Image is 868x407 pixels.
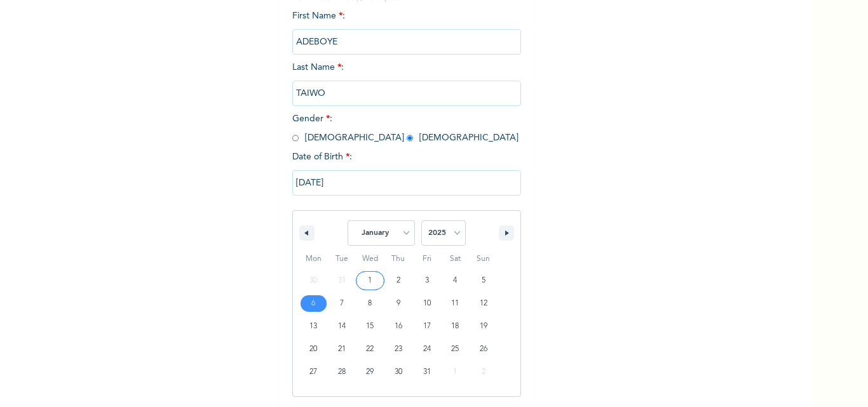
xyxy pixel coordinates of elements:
[451,315,459,338] span: 18
[338,338,346,361] span: 21
[441,338,470,361] button: 25
[397,269,400,292] span: 2
[311,292,315,315] span: 6
[356,292,384,315] button: 8
[356,249,384,269] span: Wed
[384,269,413,292] button: 2
[423,338,431,361] span: 24
[425,269,429,292] span: 3
[366,315,374,338] span: 15
[328,361,356,384] button: 28
[299,315,328,338] button: 13
[395,338,402,361] span: 23
[469,292,498,315] button: 12
[292,11,521,46] span: First Name :
[395,315,402,338] span: 16
[356,338,384,361] button: 22
[412,361,441,384] button: 31
[292,29,521,55] input: Enter your first name
[309,338,317,361] span: 20
[328,249,356,269] span: Tue
[384,315,413,338] button: 16
[366,338,374,361] span: 22
[299,249,328,269] span: Mon
[480,315,487,338] span: 19
[441,269,470,292] button: 4
[441,249,470,269] span: Sat
[338,315,346,338] span: 14
[292,114,519,142] span: Gender : [DEMOGRAPHIC_DATA] [DEMOGRAPHIC_DATA]
[423,361,431,384] span: 31
[328,338,356,361] button: 21
[469,269,498,292] button: 5
[328,292,356,315] button: 7
[292,170,521,196] input: DD-MM-YYYY
[384,361,413,384] button: 30
[451,292,459,315] span: 11
[356,315,384,338] button: 15
[395,361,402,384] span: 30
[309,315,317,338] span: 13
[368,292,372,315] span: 8
[384,249,413,269] span: Thu
[412,292,441,315] button: 10
[412,269,441,292] button: 3
[469,249,498,269] span: Sun
[368,269,372,292] span: 1
[292,81,521,106] input: Enter your last name
[412,249,441,269] span: Fri
[299,361,328,384] button: 27
[338,361,346,384] span: 28
[397,292,400,315] span: 9
[423,315,431,338] span: 17
[480,292,487,315] span: 12
[480,338,487,361] span: 26
[299,338,328,361] button: 20
[469,315,498,338] button: 19
[384,292,413,315] button: 9
[384,338,413,361] button: 23
[482,269,485,292] span: 5
[356,361,384,384] button: 29
[340,292,344,315] span: 7
[412,315,441,338] button: 17
[423,292,431,315] span: 10
[292,150,352,164] span: Date of Birth :
[453,269,457,292] span: 4
[309,361,317,384] span: 27
[451,338,459,361] span: 25
[292,63,521,98] span: Last Name :
[441,315,470,338] button: 18
[441,292,470,315] button: 11
[328,315,356,338] button: 14
[366,361,374,384] span: 29
[356,269,384,292] button: 1
[412,338,441,361] button: 24
[469,338,498,361] button: 26
[299,292,328,315] button: 6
